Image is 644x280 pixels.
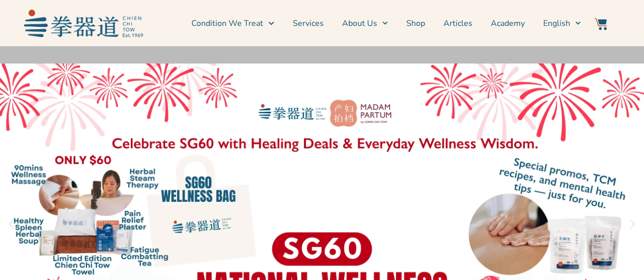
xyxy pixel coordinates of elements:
a: About Us [342,11,388,36]
a: Condition We Treat [191,11,274,36]
span: English [543,17,570,29]
a: Shop [406,11,425,36]
a: English [543,11,581,36]
a: Articles [443,11,472,36]
a: Services [293,11,324,36]
div: Previous slide [5,218,18,231]
div: Next slide [626,218,639,231]
img: Website Icon-03 [595,18,607,30]
nav: Menu [148,11,581,36]
a: Academy [491,11,525,36]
